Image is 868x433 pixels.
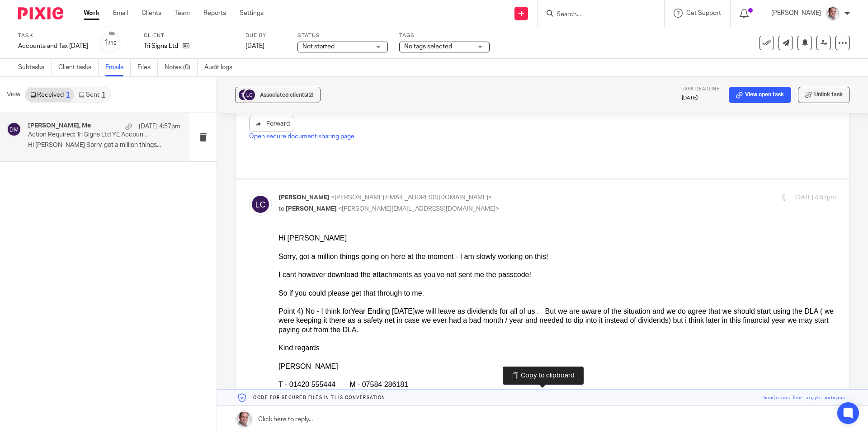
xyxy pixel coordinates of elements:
[113,9,128,18] a: Email
[260,92,314,98] span: Associated clients
[74,88,109,102] a: Sent1
[286,206,337,212] span: [PERSON_NAME]
[249,116,294,132] a: Forward
[28,141,180,149] p: Hi [PERSON_NAME] Sorry, got a million things...
[5,93,68,100] strong: Accounts Receivable
[245,32,286,39] label: Due by
[18,59,52,76] a: Subtasks
[84,9,99,18] a: Work
[184,65,222,72] u: bank account
[7,90,20,99] span: View
[278,194,330,201] span: [PERSON_NAME]
[5,65,21,72] strong: Bank
[26,88,74,102] a: Received1
[794,193,836,202] p: [DATE] 4:57pm
[237,88,251,102] img: svg%3E
[203,9,226,18] a: Reports
[338,206,499,212] span: <[PERSON_NAME][EMAIL_ADDRESS][DOMAIN_NAME]>
[302,43,335,50] span: Not started
[18,7,63,19] img: Pixie
[139,122,180,131] p: [DATE] 4:57pm
[235,87,321,103] button: Associated clients(2)
[37,175,116,183] strong: / Directors' Loan Accounts
[18,32,88,39] label: Task
[184,372,222,379] u: bank account
[249,133,354,140] a: Open secure document sharing page
[165,59,198,76] a: Notes (0)
[307,92,314,98] span: (2)
[240,9,264,18] a: Settings
[102,92,105,98] div: 1
[5,175,35,183] strong: Dividends
[66,92,70,98] div: 1
[58,59,99,76] a: Client tasks
[28,131,150,139] p: Action Required: Tri Signs Ltd YE Accounts [DATE]
[144,42,178,51] p: Tri Signs Ltd
[7,122,21,136] img: svg%3E
[61,268,228,273] span: accept any liability whatsoever for any defects of any nature in, or arising from, this transmiss...
[5,372,21,379] strong: Bank
[243,88,256,102] img: svg%3E
[144,32,234,39] label: Client
[108,41,117,46] small: /19
[175,9,190,18] a: Team
[142,9,161,18] a: Clients
[245,43,264,49] span: [DATE]
[826,6,840,21] img: Munro%20Partners-3202.jpg
[72,74,136,81] span: Year Ending [DATE]
[28,122,91,130] h4: [PERSON_NAME], Me
[798,87,850,103] button: Unlink task
[249,193,272,216] img: svg%3E
[18,42,88,51] div: Accounts and Tax 31 Jan 2025
[682,94,720,102] p: [DATE]
[105,59,131,76] a: Emails
[5,399,68,406] strong: Accounts Receivable
[57,212,117,219] a: [DOMAIN_NAME]
[404,43,452,50] span: No tags selected
[37,268,60,273] b: Tri Signs Ltd
[771,9,821,18] p: [PERSON_NAME]
[18,42,88,51] div: Accounts and Tax [DATE]
[227,372,256,379] u: credit card
[331,194,492,201] span: <[PERSON_NAME][EMAIL_ADDRESS][DOMAIN_NAME]>
[137,59,158,76] a: Files
[399,32,490,39] label: Tags
[682,87,720,91] span: Task deadline
[227,65,256,72] u: credit card
[104,38,117,48] div: 1
[204,59,239,76] a: Audit logs
[297,32,388,39] label: Status
[686,10,721,16] span: Get Support
[556,11,637,19] input: Search
[729,87,791,103] a: View open task
[278,206,284,212] span: to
